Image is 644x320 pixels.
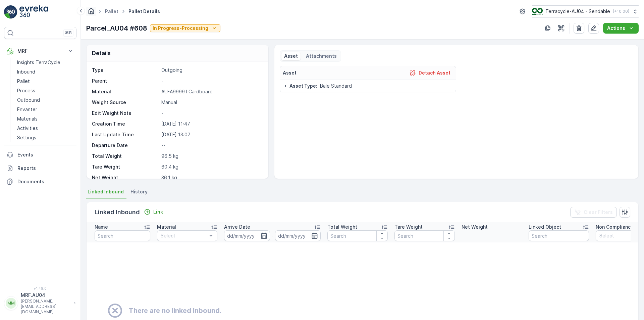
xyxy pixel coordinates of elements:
[95,208,140,217] p: Linked Inbound
[150,24,220,32] button: In Progress-Processing
[92,121,159,127] p: Creation Time
[532,8,543,15] img: terracycle_logo.png
[14,77,76,86] a: Pallet
[4,286,76,290] span: v 1.49.0
[17,59,60,66] p: Insights TerraCycle
[95,224,108,230] p: Name
[607,25,625,32] p: Actions
[88,188,124,195] span: Linked Inbound
[4,5,17,19] img: logo
[14,105,76,114] a: Envanter
[161,110,261,117] p: -
[127,8,161,15] span: Pallet Details
[284,53,298,59] p: Asset
[153,25,208,32] p: In Progress-Processing
[92,78,159,84] p: Parent
[283,70,297,76] p: Asset
[92,67,159,74] p: Type
[407,69,453,77] button: Detach Asset
[92,49,111,57] p: Details
[327,224,357,230] p: Total Weight
[86,23,147,33] p: Parcel_AU04 #608
[161,67,261,74] p: Outgoing
[4,292,76,315] button: MMMRF.AU04[PERSON_NAME][EMAIL_ADDRESS][DOMAIN_NAME]
[161,142,261,149] p: --
[92,131,159,138] p: Last Update Time
[4,44,76,58] button: MRF
[65,30,72,36] p: ⌘B
[17,134,36,141] p: Settings
[320,83,352,89] span: Bale Standard
[394,224,423,230] p: Tare Weight
[105,8,118,14] a: Pallet
[17,97,40,103] p: Outbound
[161,174,261,181] p: 36.1 kg
[14,86,76,95] a: Process
[161,121,261,127] p: [DATE] 11:47
[275,230,321,241] input: dd/mm/yyyy
[327,230,388,241] input: Search
[92,110,159,117] p: Edit Weight Note
[4,148,76,162] a: Events
[161,131,261,138] p: [DATE] 13:07
[394,230,455,241] input: Search
[14,95,76,105] a: Outbound
[130,188,148,195] span: History
[17,165,74,172] p: Reports
[17,151,74,158] p: Events
[17,78,30,85] p: Pallet
[570,207,617,218] button: Clear Filters
[4,175,76,188] a: Documents
[419,70,450,76] p: Detach Asset
[141,208,166,216] button: Link
[129,306,221,316] h2: There are no linked Inbound.
[21,292,70,299] p: MRF.AU04
[161,78,261,84] p: -
[14,133,76,142] a: Settings
[584,209,613,216] p: Clear Filters
[92,99,159,106] p: Weight Source
[224,230,270,241] input: dd/mm/yyyy
[596,224,634,230] p: Non Compliance
[161,232,207,239] p: Select
[161,99,261,106] p: Manual
[17,68,35,75] p: Inbound
[529,224,561,230] p: Linked Object
[271,232,274,240] p: -
[17,125,38,132] p: Activities
[462,224,488,230] p: Net Weight
[603,23,639,34] button: Actions
[92,153,159,159] p: Total Weight
[4,162,76,175] a: Reports
[95,230,150,241] input: Search
[21,299,70,315] p: [PERSON_NAME][EMAIL_ADDRESS][DOMAIN_NAME]
[532,5,639,17] button: Terracycle-AU04 - Sendable(+10:00)
[6,298,16,309] div: MM
[92,142,159,149] p: Departure Date
[157,224,176,230] p: Material
[92,88,159,95] p: Material
[161,88,261,95] p: AU-A9999 I Cardboard
[92,174,159,181] p: Net Weight
[224,224,250,230] p: Arrive Date
[161,164,261,170] p: 60.4 kg
[529,230,589,241] input: Search
[17,48,63,54] p: MRF
[19,5,48,19] img: logo_light-DOdMpM7g.png
[17,106,37,113] p: Envanter
[289,83,317,89] span: Asset Type :
[306,53,337,59] p: Attachments
[545,8,610,15] p: Terracycle-AU04 - Sendable
[14,124,76,133] a: Activities
[14,58,76,67] a: Insights TerraCycle
[14,114,76,124] a: Materials
[17,116,38,122] p: Materials
[153,209,163,215] p: Link
[613,9,629,14] p: ( +10:00 )
[161,153,261,159] p: 96.5 kg
[88,10,95,16] a: Homepage
[17,178,74,185] p: Documents
[92,164,159,170] p: Tare Weight
[14,67,76,77] a: Inbound
[17,87,35,94] p: Process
